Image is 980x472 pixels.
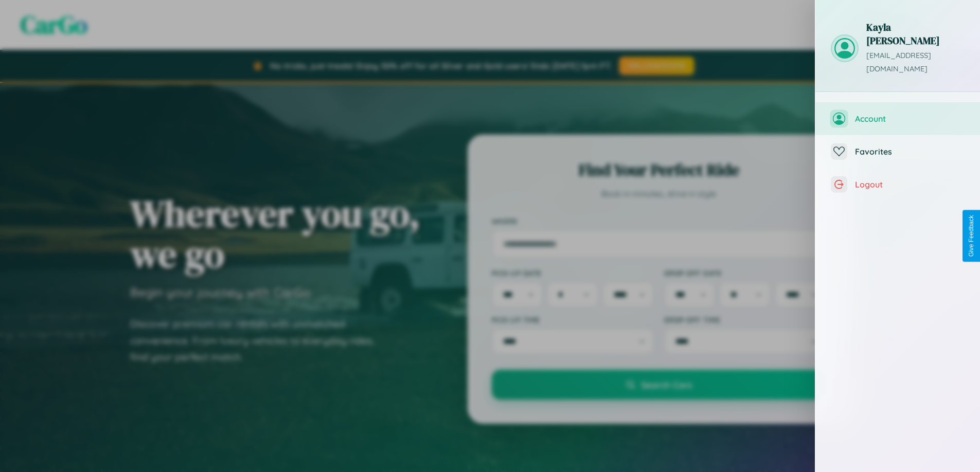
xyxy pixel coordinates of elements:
[866,49,965,76] p: [EMAIL_ADDRESS][DOMAIN_NAME]
[968,215,975,257] div: Give Feedback
[855,179,965,190] span: Logout
[815,168,980,201] button: Logout
[866,21,965,47] h3: Kayla [PERSON_NAME]
[815,102,980,135] button: Account
[815,135,980,168] button: Favorites
[855,114,965,124] span: Account
[855,146,965,157] span: Favorites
